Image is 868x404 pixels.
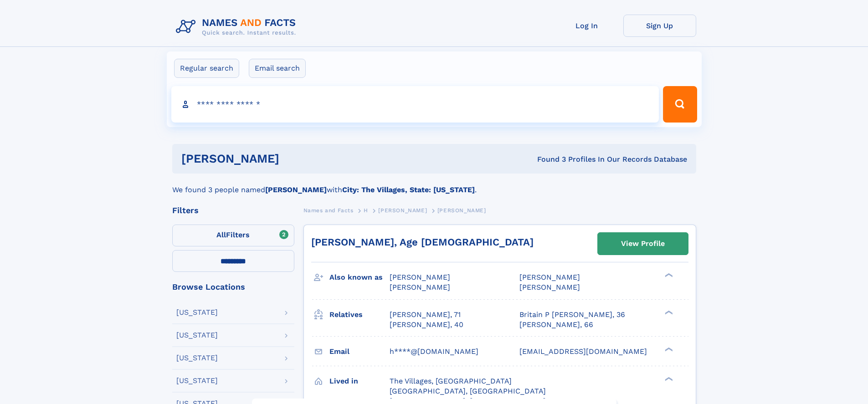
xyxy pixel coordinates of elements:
span: All [216,230,226,239]
h1: [PERSON_NAME] [181,153,408,164]
a: H [364,205,368,216]
a: [PERSON_NAME] [378,205,427,216]
div: [US_STATE] [176,309,218,316]
a: Log In [550,15,623,37]
span: [PERSON_NAME] [390,273,450,281]
div: [US_STATE] [176,377,218,384]
div: ❯ [663,376,673,382]
span: [PERSON_NAME] [378,207,427,214]
div: ❯ [663,346,673,352]
a: [PERSON_NAME], 66 [519,320,593,330]
span: [GEOGRAPHIC_DATA], [GEOGRAPHIC_DATA] [390,387,546,395]
label: Email search [249,59,306,78]
a: Names and Facts [303,205,354,216]
span: The Villages, [GEOGRAPHIC_DATA] [390,377,512,385]
input: search input [171,86,659,123]
h3: Relatives [329,307,390,322]
b: [PERSON_NAME] [265,185,327,194]
span: [PERSON_NAME] [519,283,580,291]
div: ❯ [663,272,673,278]
div: [US_STATE] [176,332,218,339]
div: We found 3 people named with . [172,174,696,195]
b: City: The Villages, State: [US_STATE] [342,185,475,194]
a: [PERSON_NAME], 40 [390,320,463,330]
a: Sign Up [623,15,696,37]
div: Filters [172,206,294,215]
h3: Lived in [329,373,390,389]
a: View Profile [598,233,688,255]
button: Search Button [663,86,697,123]
label: Regular search [174,59,239,78]
div: Found 3 Profiles In Our Records Database [408,154,687,164]
span: [PERSON_NAME] [437,207,486,214]
a: [PERSON_NAME], Age [DEMOGRAPHIC_DATA] [311,236,534,248]
span: [EMAIL_ADDRESS][DOMAIN_NAME] [519,347,647,356]
span: [PERSON_NAME] [390,283,450,291]
span: H [364,207,368,214]
div: ❯ [663,309,673,315]
a: Britain P [PERSON_NAME], 36 [519,310,625,320]
a: [PERSON_NAME], 71 [390,310,461,320]
div: [US_STATE] [176,354,218,362]
label: Filters [172,225,294,246]
div: Browse Locations [172,283,294,291]
span: [PERSON_NAME] [519,273,580,281]
h3: Also known as [329,270,390,285]
div: View Profile [621,233,665,254]
img: Logo Names and Facts [172,15,303,39]
h3: Email [329,344,390,359]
